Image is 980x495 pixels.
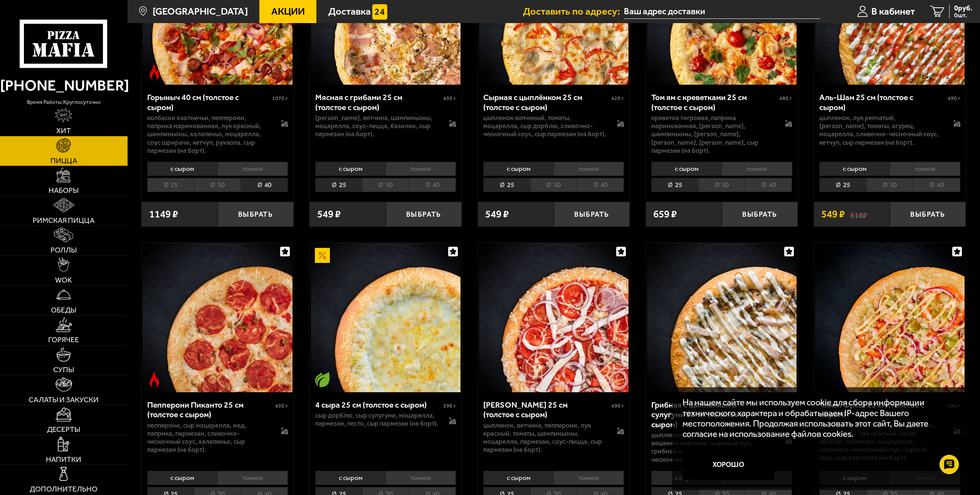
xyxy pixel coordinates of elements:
[651,92,777,112] div: Том ям с креветками 25 см (толстое с сыром)
[483,92,609,112] div: Сырная с цыплёнком 25 см (толстое с сыром)
[147,114,271,155] p: колбаски Охотничьи, пепперони, паприка маринованная, лук красный, шампиньоны, халапеньо, моцарелл...
[217,471,288,485] li: тонкое
[483,178,530,192] li: 25
[272,95,288,102] span: 1070 г
[646,243,798,392] a: Грибная с цыплёнком и сулугуни 25 см (толстое с сыром)
[651,400,777,429] div: Грибная с цыплёнком и сулугуни 25 см (толстое с сыром)
[871,7,915,16] span: В кабинет
[271,7,305,16] span: Акции
[315,178,362,192] li: 25
[682,449,774,480] button: Хорошо
[523,7,624,16] span: Доставить по адресу:
[819,178,866,192] li: 25
[147,471,217,485] li: с сыром
[147,400,273,420] div: Пепперони Пиканто 25 см (толстое с сыром)
[913,178,960,192] li: 40
[483,471,553,485] li: с сыром
[651,471,721,485] li: с сыром
[624,5,820,19] input: Ваш адрес доставки
[309,243,461,392] a: АкционныйВегетарианское блюдо4 сыра 25 см (толстое с сыром)
[46,456,81,463] span: Напитки
[954,12,972,18] span: 0 шт.
[53,366,74,373] span: Супы
[143,243,292,392] img: Пепперони Пиканто 25 см (толстое с сыром)
[317,209,341,219] span: 549 ₽
[698,178,745,192] li: 30
[611,95,624,102] span: 420 г
[554,202,630,227] button: Выбрать
[530,178,577,192] li: 30
[50,157,77,164] span: Пицца
[866,178,913,192] li: 30
[443,403,456,409] span: 390 г
[315,411,439,428] p: сыр дорблю, сыр сулугуни, моцарелла, пармезан, песто, сыр пармезан (на борт).
[29,396,99,403] span: Салаты и закуски
[651,162,721,176] li: с сыром
[577,178,624,192] li: 40
[722,202,798,227] button: Выбрать
[647,243,797,392] img: Грибная с цыплёнком и сулугуни 25 см (толстое с сыром)
[217,162,288,176] li: тонкое
[483,421,607,454] p: цыпленок, ветчина, пепперони, лук красный, томаты, шампиньоны, моцарелла, пармезан, соус-пицца, с...
[890,202,966,227] button: Выбрать
[651,178,698,192] li: 25
[328,7,371,16] span: Доставка
[218,202,294,227] button: Выбрать
[385,162,456,176] li: тонкое
[51,306,76,314] span: Обеды
[194,178,240,192] li: 30
[850,209,867,219] s: 618 ₽
[141,243,293,392] a: Острое блюдоПепперони Пиканто 25 см (толстое с сыром)
[147,372,162,387] img: Острое блюдо
[479,243,629,392] img: Петровская 25 см (толстое с сыром)
[147,64,162,80] img: Острое блюдо
[889,162,960,176] li: тонкое
[149,209,178,219] span: 1149 ₽
[779,95,792,102] span: 480 г
[553,471,624,485] li: тонкое
[948,95,960,102] span: 490 г
[315,114,439,139] p: [PERSON_NAME], ветчина, шампиньоны, моцарелла, соус-пицца, базилик, сыр пармезан (на борт).
[241,178,288,192] li: 40
[483,162,553,176] li: с сыром
[815,243,965,392] img: Чикен Фреш 25 см (толстое с сыром)
[553,162,624,176] li: тонкое
[372,4,388,20] img: 15daf4d41897b9f0e9f617042186c801.svg
[821,209,845,219] span: 549 ₽
[721,162,792,176] li: тонкое
[153,7,248,16] span: [GEOGRAPHIC_DATA]
[483,400,609,420] div: [PERSON_NAME] 25 см (толстое с сыром)
[30,485,97,493] span: Дополнительно
[49,187,79,194] span: Наборы
[362,178,408,192] li: 30
[409,178,456,192] li: 40
[483,114,607,139] p: цыпленок копченый, томаты, моцарелла, сыр дорблю, сливочно-чесночный соус, сыр пармезан (на борт).
[814,243,966,392] a: Чикен Фреш 25 см (толстое с сыром)
[55,276,72,284] span: WOK
[385,471,456,485] li: тонкое
[819,162,889,176] li: с сыром
[315,248,330,263] img: Акционный
[651,114,775,155] p: креветка тигровая, паприка маринованная, [PERSON_NAME], шампиньоны, [PERSON_NAME], [PERSON_NAME],...
[478,243,630,392] a: Петровская 25 см (толстое с сыром)
[819,92,945,112] div: Аль-Шам 25 см (толстое с сыром)
[443,95,456,102] span: 430 г
[147,421,271,454] p: пепперони, сыр Моцарелла, мед, паприка, пармезан, сливочно-чесночный соус, халапеньо, сыр пармеза...
[315,372,330,387] img: Вегетарианское блюдо
[745,178,792,192] li: 40
[48,336,79,343] span: Горячее
[315,471,385,485] li: с сыром
[275,403,288,409] span: 430 г
[682,397,951,440] p: На нашем сайте мы используем cookie для сбора информации технического характера и обрабатываем IP...
[311,243,461,392] img: 4 сыра 25 см (толстое с сыром)
[56,127,71,134] span: Хит
[147,92,270,112] div: Горыныч 40 см (толстое с сыром)
[651,431,775,464] p: цыпленок, сыр сулугуни, моцарелла, вешенки жареные, жареный лук, грибной соус Жюльен, сливочно-че...
[819,114,943,147] p: цыпленок, лук репчатый, [PERSON_NAME], томаты, огурец, моцарелла, сливочно-чесночный соус, кетчуп...
[50,246,77,254] span: Роллы
[147,162,217,176] li: с сыром
[386,202,462,227] button: Выбрать
[485,209,509,219] span: 549 ₽
[611,403,624,409] span: 490 г
[33,217,94,224] span: Римская пицца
